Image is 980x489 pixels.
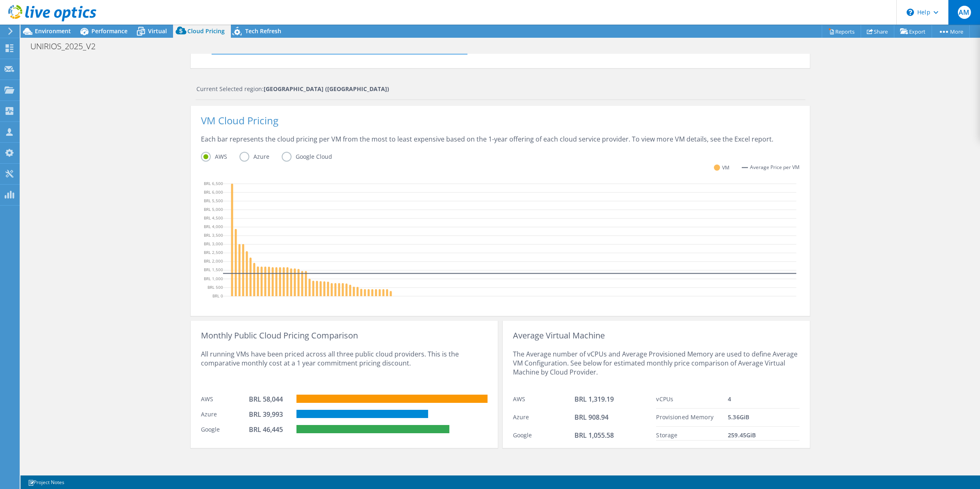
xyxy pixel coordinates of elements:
[249,410,290,419] div: BRL 39,993
[187,27,225,35] span: Cloud Pricing
[204,241,223,247] text: BRL 3,000
[196,85,805,94] div: Current Selected region:
[207,284,223,290] text: BRL 500
[204,258,223,264] text: BRL 2,000
[204,224,223,229] text: BRL 4,000
[204,189,223,195] text: BRL 6,000
[574,431,614,440] span: BRL 1,055.58
[204,198,223,203] text: BRL 5,500
[722,163,729,172] span: VM
[204,215,223,221] text: BRL 4,500
[201,395,249,404] div: AWS
[894,25,932,38] a: Export
[249,395,290,404] div: BRL 58,044
[574,413,609,422] span: BRL 908.94
[513,431,532,439] span: Google
[239,152,282,162] label: Azure
[822,25,861,38] a: Reports
[148,27,167,35] span: Virtual
[907,9,914,16] svg: \n
[204,206,223,212] text: BRL 5,000
[204,232,223,238] text: BRL 3,500
[204,181,223,186] text: BRL 6,500
[728,413,749,421] span: 5.36 GiB
[91,27,128,35] span: Performance
[201,135,800,152] div: Each bar represents the cloud pricing per VM from the most to least expensive based on the 1-year...
[513,395,525,403] span: AWS
[728,431,756,439] span: 259.45 GiB
[204,249,223,255] text: BRL 2,500
[958,6,971,19] span: AM
[201,331,488,340] div: Monthly Public Cloud Pricing Comparison
[656,431,677,439] span: Storage
[201,410,249,419] div: Azure
[861,25,894,38] a: Share
[245,27,281,35] span: Tech Refresh
[249,425,290,434] div: BRL 46,445
[513,340,800,391] div: The Average number of vCPUs and Average Provisioned Memory are used to define Average VM Configur...
[35,27,71,35] span: Environment
[201,425,249,434] div: Google
[204,276,223,281] text: BRL 1,000
[212,293,223,299] text: BRL 0
[656,413,713,421] span: Provisioned Memory
[22,477,70,487] a: Project Notes
[204,267,223,273] text: BRL 1,500
[282,152,344,162] label: Google Cloud
[201,152,239,162] label: AWS
[656,395,673,403] span: vCPUs
[264,85,389,93] strong: [GEOGRAPHIC_DATA] ([GEOGRAPHIC_DATA])
[201,340,488,391] div: All running VMs have been priced across all three public cloud providers. This is the comparative...
[932,25,970,38] a: More
[201,116,800,135] div: VM Cloud Pricing
[513,413,529,421] span: Azure
[750,163,800,172] span: Average Price per VM
[574,395,614,404] span: BRL 1,319.19
[27,42,108,51] h1: UNIRIOS_2025_V2
[728,395,731,403] span: 4
[513,331,800,340] div: Average Virtual Machine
